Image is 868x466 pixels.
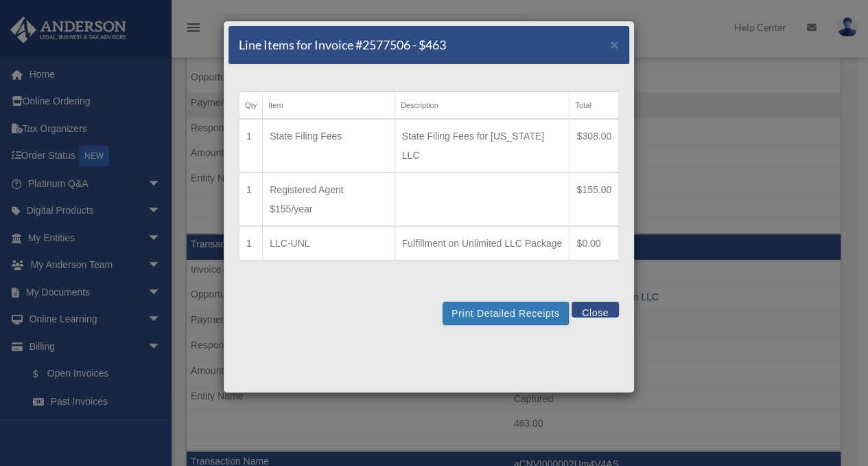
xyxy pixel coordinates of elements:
td: LLC-UNL [263,226,395,260]
td: $308.00 [570,119,619,173]
th: Description [395,92,570,120]
td: 1 [239,173,263,226]
th: Total [570,92,619,120]
h5: Line Items for Invoice #2577506 - $463 [239,36,446,54]
th: Item [263,92,395,120]
td: Fulfillment on Unlimited LLC Package [395,226,570,260]
td: State Filing Fees for [US_STATE] LLC [395,119,570,173]
td: $0.00 [570,226,619,260]
td: 1 [239,226,263,260]
td: $155.00 [570,173,619,226]
td: Registered Agent $155/year [263,173,395,226]
span: × [610,36,619,52]
td: State Filing Fees [263,119,395,173]
button: Print Detailed Receipts [443,302,568,325]
th: Qty [239,92,263,120]
button: Close [610,37,619,52]
td: 1 [239,119,263,173]
button: Close [572,302,619,318]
